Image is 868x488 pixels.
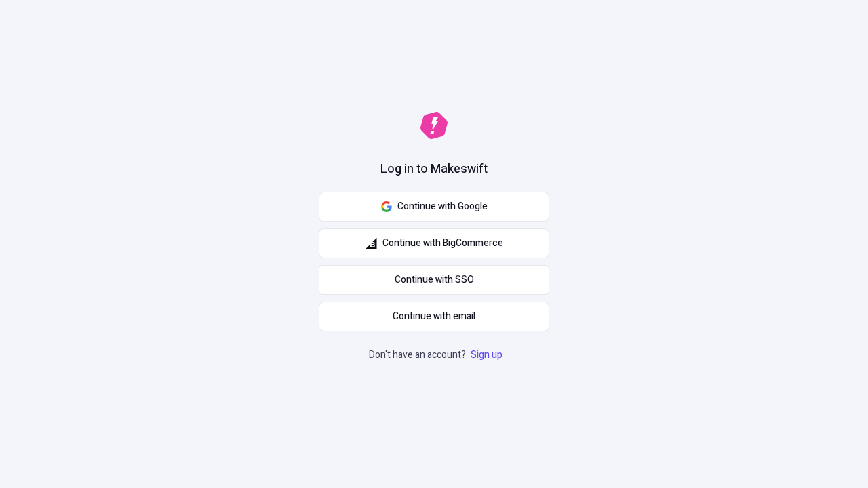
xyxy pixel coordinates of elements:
h1: Log in to Makeswift [380,161,488,178]
button: Continue with email [319,302,549,331]
button: Continue with Google [319,192,549,222]
a: Sign up [468,348,505,362]
span: Continue with email [393,309,475,324]
button: Continue with BigCommerce [319,228,549,258]
span: Continue with BigCommerce [382,236,503,251]
p: Don't have an account? [369,348,505,363]
a: Continue with SSO [319,265,549,295]
span: Continue with Google [397,199,488,214]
